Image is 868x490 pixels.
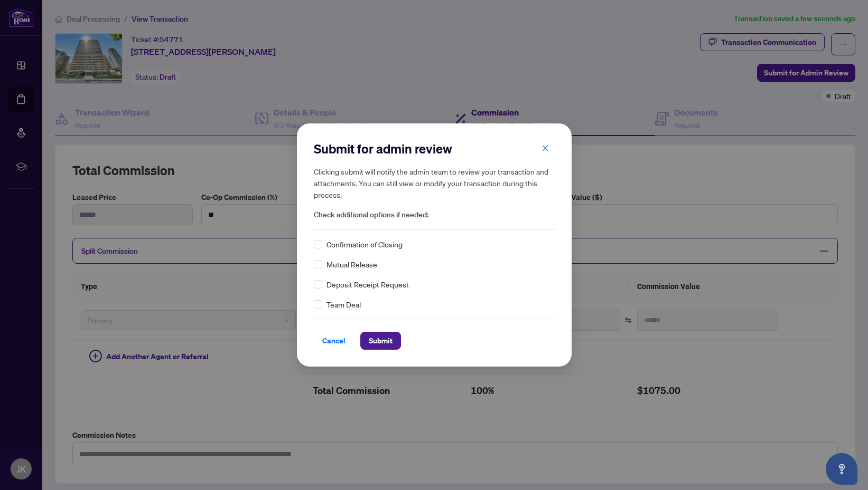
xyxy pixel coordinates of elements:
[326,299,361,310] span: Team Deal
[826,453,857,485] button: Open asap
[542,145,549,152] span: close
[326,258,377,270] span: Mutual Release
[314,332,354,350] button: Cancel
[326,278,409,290] span: Deposit Receipt Request
[322,332,346,349] span: Cancel
[314,166,555,200] h5: Clicking submit will notify the admin team to review your transaction and attachments. You can st...
[369,332,393,349] span: Submit
[314,140,555,157] h2: Submit for admin review
[326,238,403,250] span: Confirmation of Closing
[314,209,555,221] span: Check additional options if needed:
[360,332,401,350] button: Submit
